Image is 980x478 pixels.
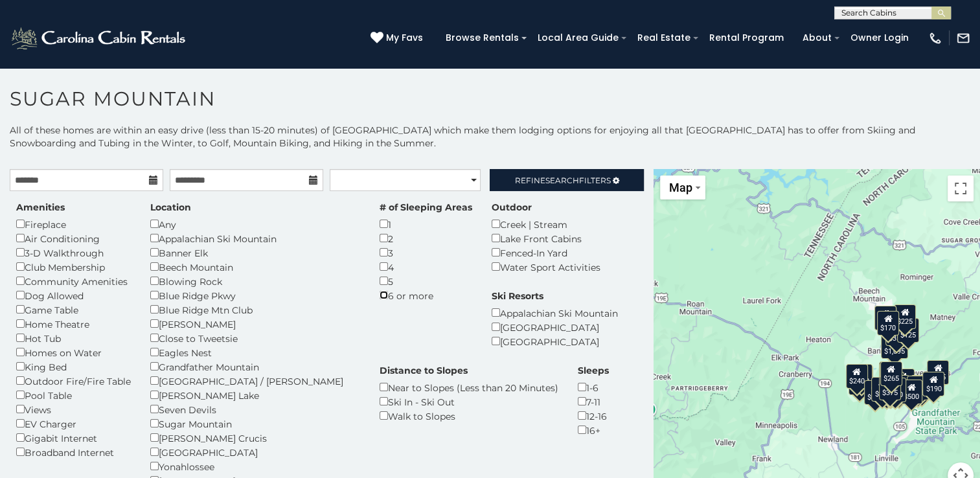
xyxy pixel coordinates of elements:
[16,402,131,416] div: Views
[150,217,360,231] div: Any
[884,378,906,402] div: $350
[10,25,189,51] img: White-1-2.png
[845,363,867,388] div: $240
[16,388,131,402] div: Pool Table
[16,374,131,388] div: Outdoor Fire/Fire Table
[492,245,600,260] div: Fenced-In Yard
[492,231,600,245] div: Lake Front Cabins
[874,306,896,330] div: $240
[150,431,360,445] div: [PERSON_NAME] Crucis
[380,380,558,394] div: Near to Slopes (Less than 20 Minutes)
[150,445,360,459] div: [GEOGRAPHIC_DATA]
[150,231,360,245] div: Appalachian Ski Mountain
[631,28,697,48] a: Real Estate
[150,288,360,302] div: Blue Ridge Pkwy
[380,217,472,231] div: 1
[380,409,558,423] div: Walk to Slopes
[16,260,131,274] div: Club Membership
[578,423,609,437] div: 16+
[16,345,131,359] div: Homes on Water
[660,176,705,199] button: Change map style
[150,302,360,317] div: Blue Ridge Mtn Club
[545,176,579,185] span: Search
[897,318,919,343] div: $125
[492,320,618,334] div: [GEOGRAPHIC_DATA]
[150,331,360,345] div: Close to Tweetsie
[669,181,692,194] span: Map
[380,364,468,377] label: Distance to Slopes
[150,201,191,214] label: Location
[928,31,942,45] img: phone-regular-white.png
[578,380,609,394] div: 1-6
[900,380,922,404] div: $500
[150,345,360,359] div: Eagles Nest
[16,317,131,331] div: Home Theatre
[492,334,618,348] div: [GEOGRAPHIC_DATA]
[877,310,899,335] div: $170
[380,201,472,214] label: # of Sleeping Areas
[879,361,901,386] div: $190
[380,231,472,245] div: 2
[492,260,600,274] div: Water Sport Activities
[956,31,970,45] img: mail-regular-white.png
[871,376,893,401] div: $375
[380,288,472,302] div: 6 or more
[881,334,908,359] div: $1,095
[16,331,131,345] div: Hot Tub
[150,459,360,473] div: Yonahlossee
[492,290,543,302] label: Ski Resorts
[150,359,360,374] div: Grandfather Mountain
[380,394,558,409] div: Ski In - Ski Out
[16,302,131,317] div: Game Table
[386,31,423,45] span: My Favs
[578,409,609,423] div: 12-16
[796,28,838,48] a: About
[16,201,65,214] label: Amenities
[16,445,131,459] div: Broadband Internet
[922,371,944,396] div: $190
[492,217,600,231] div: Creek | Stream
[370,31,426,45] a: My Favs
[703,28,790,48] a: Rental Program
[16,274,131,288] div: Community Amenities
[911,375,933,400] div: $345
[150,402,360,416] div: Seven Devils
[150,388,360,402] div: [PERSON_NAME] Lake
[150,317,360,331] div: [PERSON_NAME]
[16,359,131,374] div: King Bed
[150,416,360,431] div: Sugar Mountain
[492,201,532,214] label: Outdoor
[844,28,915,48] a: Owner Login
[492,306,618,320] div: Appalachian Ski Mountain
[948,176,974,201] button: Toggle fullscreen view
[578,364,609,377] label: Sleeps
[907,376,929,400] div: $195
[885,321,907,345] div: $350
[150,374,360,388] div: [GEOGRAPHIC_DATA] / [PERSON_NAME]
[849,370,871,394] div: $355
[879,376,901,400] div: $375
[894,304,916,329] div: $225
[150,274,360,288] div: Blowing Rock
[16,231,131,245] div: Air Conditioning
[531,28,625,48] a: Local Area Guide
[16,431,131,445] div: Gigabit Internet
[150,245,360,260] div: Banner Elk
[850,363,872,388] div: $210
[380,245,472,260] div: 3
[150,260,360,274] div: Beech Mountain
[16,288,131,302] div: Dog Allowed
[16,245,131,260] div: 3-D Walkthrough
[927,360,949,385] div: $155
[880,361,902,386] div: $265
[380,260,472,274] div: 4
[16,416,131,431] div: EV Charger
[380,274,472,288] div: 5
[578,394,609,409] div: 7-11
[864,380,886,404] div: $650
[490,169,643,191] a: RefineSearchFilters
[16,217,131,231] div: Fireplace
[439,28,525,48] a: Browse Rentals
[515,176,611,185] span: Refine Filters
[892,369,914,393] div: $200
